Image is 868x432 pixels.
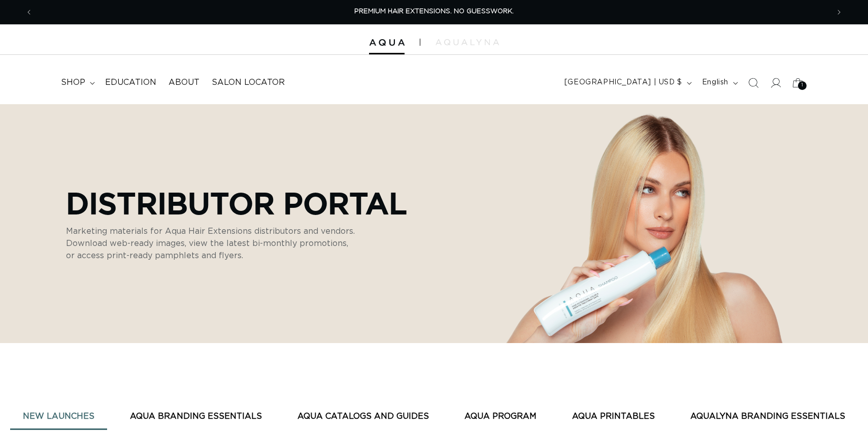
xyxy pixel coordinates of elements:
[564,77,682,88] span: [GEOGRAPHIC_DATA] | USD $
[10,404,107,429] button: New Launches
[105,77,156,88] span: Education
[99,71,162,94] a: Education
[678,404,858,429] button: AquaLyna Branding Essentials
[162,71,206,94] a: About
[354,8,514,15] span: PREMIUM HAIR EXTENSIONS. NO GUESSWORK.
[369,39,405,46] img: Aqua Hair Extensions
[117,404,275,429] button: AQUA BRANDING ESSENTIALS
[18,3,40,22] button: Previous announcement
[696,73,742,92] button: English
[559,404,667,429] button: AQUA PRINTABLES
[206,71,291,94] a: Salon Locator
[742,72,764,94] summary: Search
[558,73,696,92] button: [GEOGRAPHIC_DATA] | USD $
[169,77,199,88] span: About
[66,186,407,220] p: Distributor Portal
[61,77,85,88] span: shop
[702,77,728,88] span: English
[802,81,804,90] span: 1
[55,71,99,94] summary: shop
[66,225,355,262] p: Marketing materials for Aqua Hair Extensions distributors and vendors. Download web-ready images,...
[436,39,499,45] img: aqualyna.com
[212,77,285,88] span: Salon Locator
[285,404,442,429] button: AQUA CATALOGS AND GUIDES
[452,404,549,429] button: AQUA PROGRAM
[828,3,850,22] button: Next announcement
